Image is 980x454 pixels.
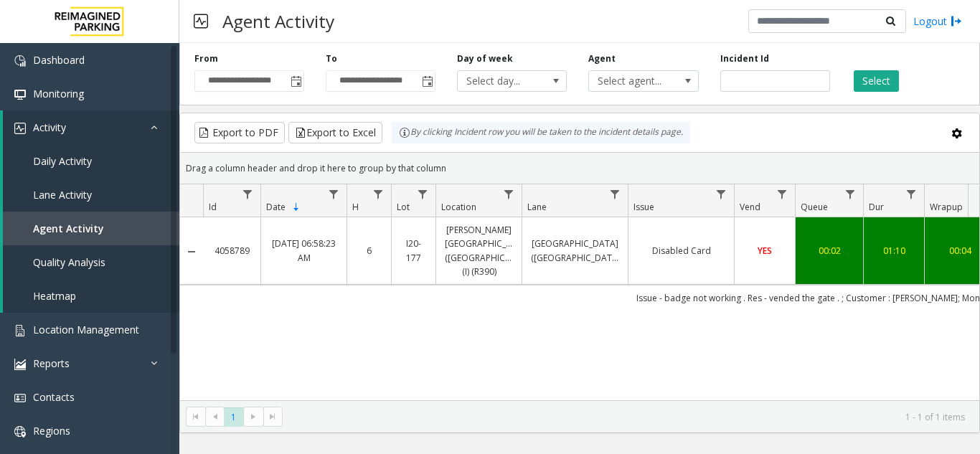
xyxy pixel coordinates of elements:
[400,237,427,264] a: I20-177
[33,188,92,202] span: Lane Activity
[930,201,963,213] span: Wrapup
[720,52,769,65] label: Incident Id
[441,201,476,213] span: Location
[266,201,286,213] span: Date
[413,184,433,204] a: Lot Filter Menu
[3,110,179,144] a: Activity
[180,246,203,257] a: Collapse Details
[801,201,828,213] span: Queue
[527,201,547,213] span: Lane
[14,426,26,438] img: 'icon'
[33,390,75,404] span: Contacts
[194,122,285,143] button: Export to PDF
[588,52,616,65] label: Agent
[33,120,66,134] span: Activity
[854,70,899,92] button: Select
[419,71,435,91] span: Toggle popup
[33,222,104,235] span: Agent Activity
[33,154,92,168] span: Daily Activity
[3,178,179,212] a: Lane Activity
[33,323,139,336] span: Location Management
[773,184,792,204] a: Vend Filter Menu
[712,184,731,204] a: Issue Filter Menu
[869,201,884,213] span: Dur
[291,202,302,213] span: Sortable
[457,52,513,65] label: Day of week
[209,201,217,213] span: Id
[33,356,70,370] span: Reports
[14,123,26,134] img: 'icon'
[14,325,26,336] img: 'icon'
[324,184,344,204] a: Date Filter Menu
[33,255,105,269] span: Quality Analysis
[392,122,690,143] div: By clicking Incident row you will be taken to the incident details page.
[743,244,786,257] a: YES
[238,184,258,204] a: Id Filter Menu
[606,184,625,204] a: Lane Filter Menu
[369,184,388,204] a: H Filter Menu
[194,52,218,65] label: From
[180,184,979,400] div: Data table
[445,223,513,278] a: [PERSON_NAME][GEOGRAPHIC_DATA] ([GEOGRAPHIC_DATA]) (I) (R390)
[913,14,962,29] a: Logout
[499,184,519,204] a: Location Filter Menu
[215,4,341,39] h3: Agent Activity
[758,245,772,257] span: YES
[352,201,359,213] span: H
[458,71,545,91] span: Select day...
[356,244,382,257] a: 6
[3,245,179,279] a: Quality Analysis
[14,392,26,404] img: 'icon'
[399,127,410,138] img: infoIcon.svg
[14,359,26,370] img: 'icon'
[33,424,70,438] span: Regions
[33,53,85,67] span: Dashboard
[841,184,860,204] a: Queue Filter Menu
[33,87,84,100] span: Monitoring
[3,144,179,178] a: Daily Activity
[180,156,979,181] div: Drag a column header and drop it here to group by that column
[872,244,915,257] a: 01:10
[194,4,208,39] img: pageIcon
[3,212,179,245] a: Agent Activity
[326,52,337,65] label: To
[270,237,338,264] a: [DATE] 06:58:23 AM
[637,244,725,257] a: Disabled Card
[291,411,965,423] kendo-pager-info: 1 - 1 of 1 items
[212,244,252,257] a: 4058789
[33,289,76,303] span: Heatmap
[804,244,854,257] a: 00:02
[740,201,760,213] span: Vend
[902,184,921,204] a: Dur Filter Menu
[14,89,26,100] img: 'icon'
[951,14,962,29] img: logout
[633,201,654,213] span: Issue
[531,237,619,264] a: [GEOGRAPHIC_DATA] ([GEOGRAPHIC_DATA])
[224,407,243,427] span: Page 1
[14,55,26,67] img: 'icon'
[288,122,382,143] button: Export to Excel
[288,71,303,91] span: Toggle popup
[589,71,676,91] span: Select agent...
[3,279,179,313] a: Heatmap
[397,201,410,213] span: Lot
